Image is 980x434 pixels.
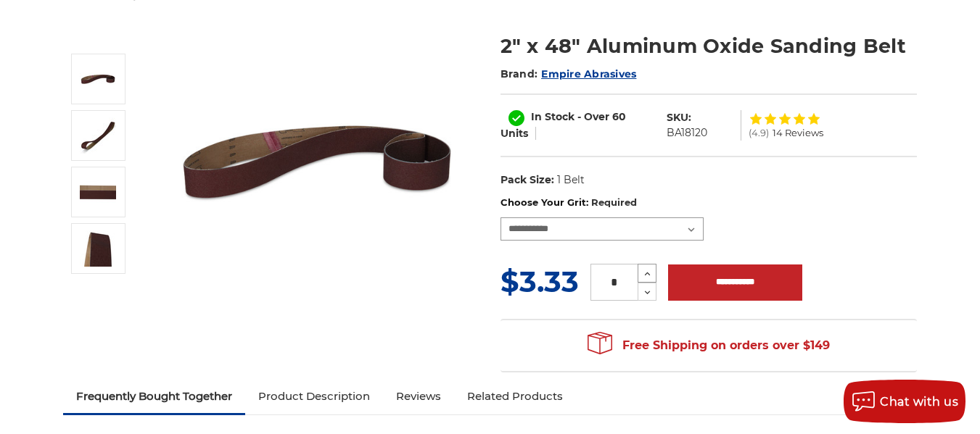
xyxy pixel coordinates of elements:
[880,395,958,409] span: Chat with us
[588,331,830,360] span: Free Shipping on orders over $149
[844,380,965,423] button: Chat with us
[245,380,383,412] a: Product Description
[501,264,579,299] span: $3.33
[501,172,554,188] dt: Pack Size:
[501,67,538,80] span: Brand:
[501,196,917,210] label: Choose Your Grit:
[80,117,116,154] img: 2" x 48" Aluminum Oxide Sanding Belt
[531,110,575,123] span: In Stock
[383,380,454,412] a: Reviews
[501,127,528,140] span: Units
[667,110,691,125] dt: SKU:
[454,380,576,412] a: Related Products
[773,128,823,138] span: 14 Reviews
[63,380,245,412] a: Frequently Bought Together
[591,196,637,208] small: Required
[749,128,769,138] span: (4.9)
[80,230,116,267] img: 2" x 48" - Aluminum Oxide Sanding Belt
[80,61,116,97] img: 2" x 48" Sanding Belt - Aluminum Oxide
[557,172,585,188] dd: 1 Belt
[80,174,116,210] img: 2" x 48" AOX Sanding Belt
[612,110,626,123] span: 60
[173,17,463,306] img: 2" x 48" Sanding Belt - Aluminum Oxide
[541,67,636,80] a: Empire Abrasives
[667,125,707,141] dd: BA18120
[501,32,917,60] h1: 2" x 48" Aluminum Oxide Sanding Belt
[577,110,609,123] span: - Over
